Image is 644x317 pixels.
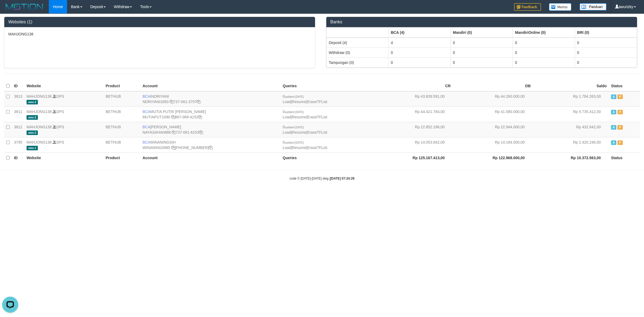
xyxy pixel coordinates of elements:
[373,81,453,91] th: CR
[617,125,623,130] span: Paused
[575,57,637,67] td: 0
[24,152,104,163] th: Website
[373,137,453,152] td: Rp 14.053.842,00
[533,152,609,163] th: Rp 10.372.563,00
[197,100,200,104] a: Copy 7370613707 to clipboard
[330,20,633,24] h3: Banks
[283,115,291,119] a: Load
[373,91,453,107] td: Rp 43.839.591,00
[283,94,327,104] span: | |
[172,130,175,134] a: Copy NAYASAHA0888 to clipboard
[307,100,327,104] a: EraseTFList
[8,20,311,24] h3: Websites (1)
[199,130,203,134] a: Copy 7370616153 to clipboard
[209,145,213,150] a: Copy 7175212434 to clipboard
[453,152,533,163] th: Rp 122.968.000,00
[453,137,533,152] td: Rp 14.184.000,00
[307,115,327,119] a: EraseTFList
[373,152,453,163] th: Rp 125.167.413,00
[290,177,354,180] small: code © [DATE]-[DATE] dwg |
[513,48,575,57] td: 0
[513,57,575,67] td: 0
[609,81,640,91] th: Status
[142,110,150,114] span: BCA
[373,122,453,137] td: Rp 22.852.196,00
[142,115,170,119] a: MUTIAPUT1090
[171,145,175,150] a: Copy WINANING0985 to clipboard
[575,48,637,57] td: 0
[327,48,389,57] td: Withdraw (0)
[292,145,306,150] a: Resume
[533,91,609,107] td: Rp 1.784.263,00
[609,152,640,163] th: Status
[27,115,38,120] span: awu-2
[142,130,171,134] a: NAYASAHA0888
[617,140,623,145] span: Paused
[292,100,306,104] a: Resume
[514,3,541,11] img: Feedback.jpg
[533,122,609,137] td: Rp 432.642,00
[140,107,280,122] td: MUTIA PUTRI [PERSON_NAME] 867-069-4152
[27,130,38,135] span: awu-2
[104,122,140,137] td: BETHUB
[389,48,451,57] td: 0
[140,81,280,91] th: Account
[389,57,451,67] td: 0
[283,130,291,134] a: Load
[12,122,24,137] td: 3812
[451,38,513,48] td: 0
[451,57,513,67] td: 0
[198,115,202,119] a: Copy 8670694152 to clipboard
[533,107,609,122] td: Rp 5.735.412,00
[281,152,373,163] th: Queries
[12,137,24,152] td: 3795
[611,140,616,145] span: Active
[327,27,389,38] th: Group: activate to sort column ascending
[575,27,637,38] th: Group: activate to sort column ascending
[453,81,533,91] th: DB
[283,145,291,150] a: Load
[104,137,140,152] td: BETHUB
[142,140,150,144] span: BCA
[283,140,304,144] span: 0
[24,107,104,122] td: DPS
[307,130,327,134] a: EraseTFList
[292,130,306,134] a: Resume
[142,145,170,150] a: WINANING0985
[292,115,306,119] a: Resume
[140,91,280,107] td: INDRIYANI 737-061-3707
[580,3,606,10] img: panduan.png
[617,110,623,114] span: Paused
[453,122,533,137] td: Rp 22.944.000,00
[451,48,513,57] td: 0
[27,100,38,104] span: awu-2
[283,100,291,104] a: Load
[12,107,24,122] td: 3811
[27,110,52,114] a: MAHJONG138
[283,125,304,129] span: 0
[8,31,311,37] p: MAHJONG138
[283,110,327,119] span: | |
[611,125,616,130] span: Active
[104,107,140,122] td: BETHUB
[373,107,453,122] td: Rp 44.421.784,00
[24,137,104,152] td: DPS
[327,38,389,48] td: Deposit (4)
[283,140,327,150] span: | |
[549,3,572,11] img: Button%20Memo.svg
[142,94,150,99] span: BCA
[4,3,45,11] img: MOTION_logo.png
[24,91,104,107] td: DPS
[513,27,575,38] th: Group: activate to sort column ascending
[307,145,327,150] a: EraseTFList
[513,38,575,48] td: 0
[171,115,175,119] a: Copy MUTIAPUT1090 to clipboard
[283,110,304,114] span: 0
[104,91,140,107] td: BETHUB
[170,100,173,104] a: Copy NDRIYANI1650 to clipboard
[140,137,280,152] td: WINANINGSIH [PHONE_NUMBER]
[12,152,24,163] th: ID
[12,91,24,107] td: 3813
[281,81,373,91] th: Queries
[27,140,52,144] a: MAHJONG138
